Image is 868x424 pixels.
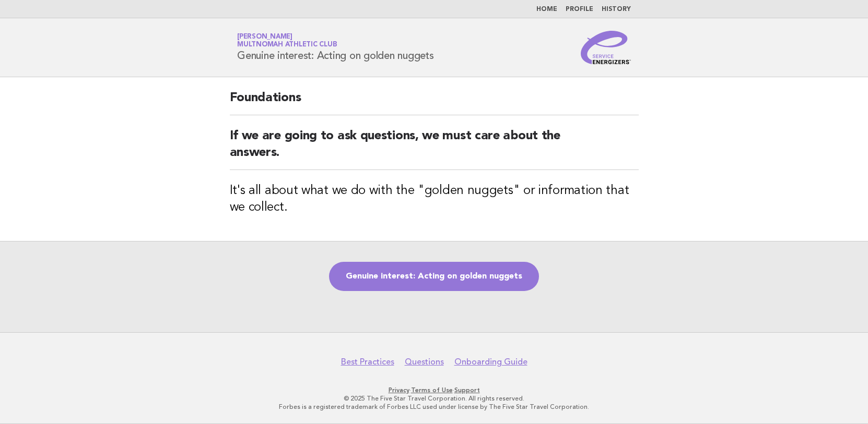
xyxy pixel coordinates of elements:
[411,386,453,394] a: Terms of Use
[237,33,337,48] a: [PERSON_NAME]Multnomah Athletic Club
[237,42,337,49] span: Multnomah Athletic Club
[581,31,631,64] img: Service Energizers
[114,403,754,411] p: Forbes is a registered trademark of Forbes LLC used under license by The Five Star Travel Corpora...
[602,6,631,13] a: History
[230,128,639,170] h2: If we are going to ask questions, we must care about the answers.
[114,386,754,394] p: · ·
[536,6,557,13] a: Home
[329,262,539,291] a: Genuine interest: Acting on golden nuggets
[230,183,639,216] h3: It's all about what we do with the "golden nuggets" or information that we collect.
[566,6,593,13] a: Profile
[341,357,394,367] a: Best Practices
[389,386,409,394] a: Privacy
[114,394,754,403] p: © 2025 The Five Star Travel Corporation. All rights reserved.
[454,357,527,367] a: Onboarding Guide
[237,34,434,61] h1: Genuine interest: Acting on golden nuggets
[230,90,639,115] h2: Foundations
[454,386,480,394] a: Support
[405,357,444,367] a: Questions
